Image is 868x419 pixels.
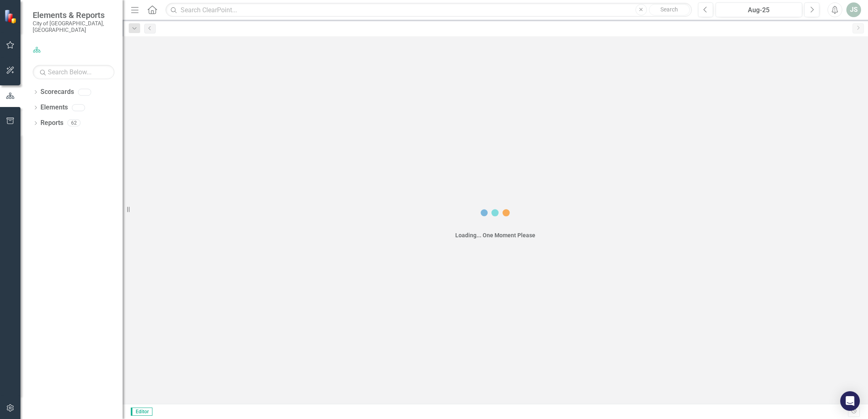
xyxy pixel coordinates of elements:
button: Search [649,4,690,16]
a: Scorecards [40,87,74,97]
a: Reports [40,118,63,128]
input: Search Below... [33,65,114,79]
span: Elements & Reports [33,10,114,20]
button: JS [846,2,861,17]
div: Loading... One Moment Please [455,231,535,239]
a: Elements [40,103,68,112]
small: City of [GEOGRAPHIC_DATA], [GEOGRAPHIC_DATA] [33,20,114,33]
div: Open Intercom Messenger [840,391,860,411]
img: ClearPoint Strategy [4,9,18,23]
span: Search [660,6,678,13]
span: Editor [131,408,152,416]
div: 62 [67,120,81,127]
div: Aug-25 [718,5,799,15]
button: Aug-25 [716,2,802,17]
input: Search ClearPoint... [166,3,692,17]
